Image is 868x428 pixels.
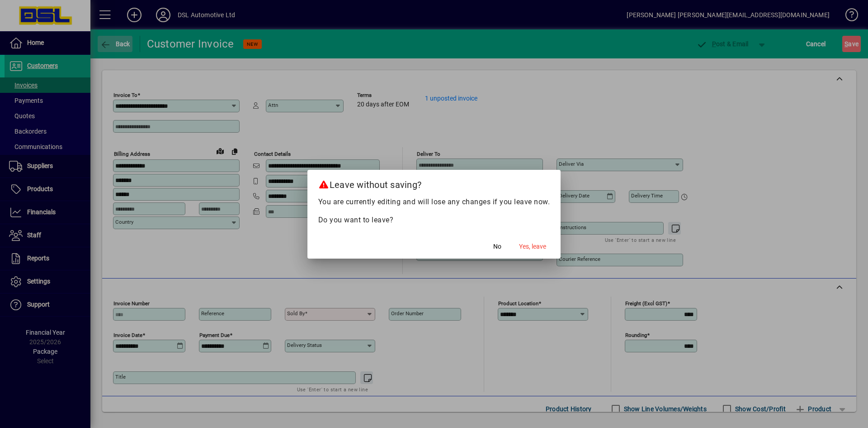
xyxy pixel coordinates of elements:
button: No [483,239,512,255]
h2: Leave without saving? [307,170,561,196]
p: Do you want to leave? [318,215,550,226]
button: Yes, leave [515,239,550,255]
p: You are currently editing and will lose any changes if you leave now. [318,197,550,207]
span: Yes, leave [519,242,546,251]
span: No [493,242,501,251]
